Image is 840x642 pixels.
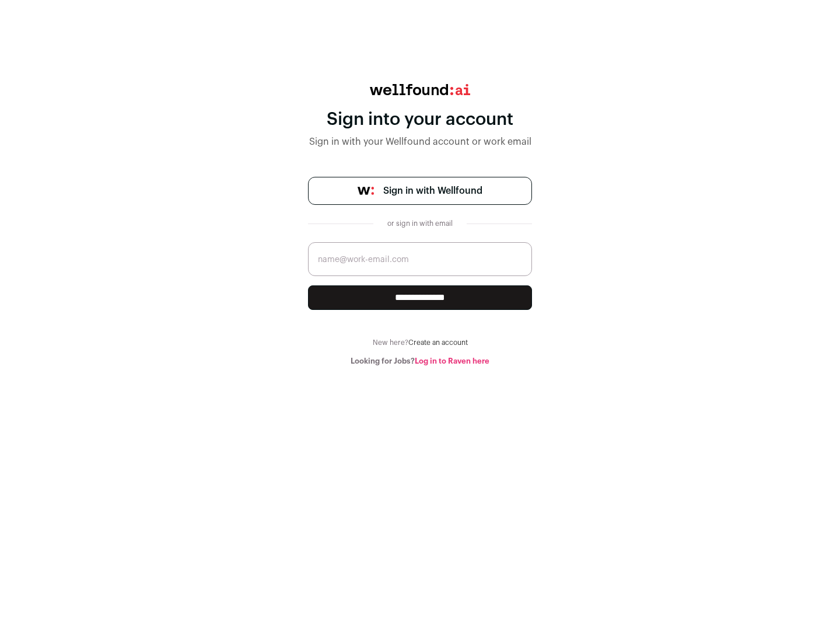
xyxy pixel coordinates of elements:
[308,177,532,205] a: Sign in with Wellfound
[308,242,532,276] input: name@work-email.com
[415,357,489,365] a: Log in to Raven here
[308,338,532,347] div: New here?
[308,109,532,130] div: Sign into your account
[358,187,374,195] img: wellfound-symbol-flush-black-fb3c872781a75f747ccb3a119075da62bfe97bd399995f84a933054e44a575c4.png
[383,184,482,198] span: Sign in with Wellfound
[408,339,468,346] a: Create an account
[308,357,532,366] div: Looking for Jobs?
[370,84,470,95] img: wellfound:ai
[308,135,532,149] div: Sign in with your Wellfound account or work email
[383,219,457,228] div: or sign in with email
